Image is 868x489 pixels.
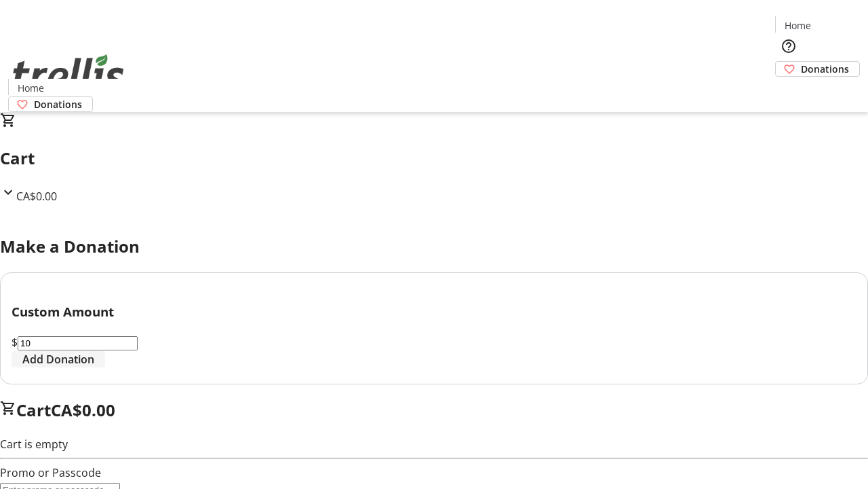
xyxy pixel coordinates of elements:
[12,335,18,350] span: $
[16,189,57,204] span: CA$0.00
[18,336,138,350] input: Donation Amount
[34,97,82,111] span: Donations
[776,18,819,33] a: Home
[801,62,849,76] span: Donations
[51,399,115,421] span: CA$0.00
[8,96,93,112] a: Donations
[12,302,856,321] h3: Custom Amount
[775,77,802,104] button: Cart
[775,61,860,77] a: Donations
[18,81,44,95] span: Home
[9,81,52,95] a: Home
[785,18,811,33] span: Home
[12,351,105,367] button: Add Donation
[22,351,94,367] span: Add Donation
[775,33,802,60] button: Help
[8,39,129,107] img: Orient E2E Organization pi57r93IVV's Logo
